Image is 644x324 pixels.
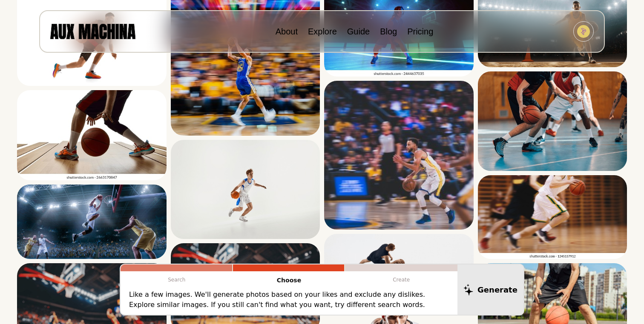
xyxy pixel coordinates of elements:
img: Search result [478,71,627,171]
img: Search result [324,234,474,287]
img: Search result [171,140,320,239]
img: Search result [478,175,627,259]
img: Search result [324,81,474,230]
a: Guide [347,27,370,36]
a: Pricing [407,27,433,36]
p: Choose [233,271,345,290]
a: Blog [380,27,397,36]
img: Search result [17,185,167,259]
img: Search result [17,90,167,180]
img: Avatar [577,25,590,38]
a: About [276,27,298,36]
p: Search [121,271,233,288]
p: Create [345,271,457,288]
p: Like a few images. We'll generate photos based on your likes and exclude any dislikes. Explore si... [129,290,449,310]
button: Generate [457,264,523,315]
a: Explore [308,27,337,36]
img: AUX MACHINA [50,24,135,39]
